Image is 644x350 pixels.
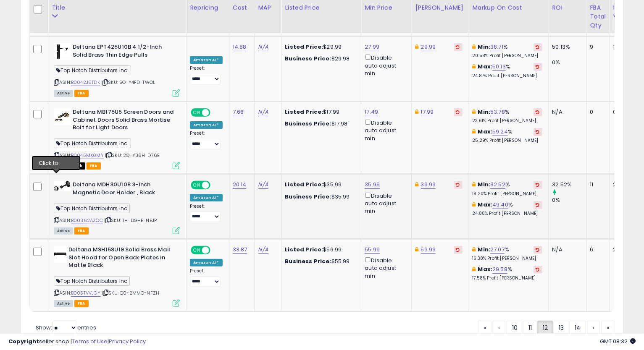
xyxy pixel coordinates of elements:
b: Business Price: [285,55,331,63]
span: OFF [209,247,223,254]
span: OFF [209,182,223,189]
div: $17.99 [285,108,355,116]
p: 17.58% Profit [PERSON_NAME] [473,275,542,281]
div: Listed Price [285,3,357,12]
a: Privacy Policy [109,337,146,345]
div: 0% [552,59,586,66]
a: 33.87 [233,246,247,254]
a: 20.14 [233,180,247,189]
a: 11 [523,321,537,335]
a: B00362AZCC [71,217,103,224]
div: Min Price [365,3,408,12]
img: 31PD9LH4-dL._SL40_.jpg [54,43,71,60]
a: 35.99 [365,180,380,189]
b: Deltana MB175U5 Screen Doors and Cabinet Doors Solid Brass Mortise Bolt for Light Doors [73,108,175,134]
div: $55.99 [285,258,355,265]
a: 17.49 [365,108,378,116]
span: › [593,324,594,332]
div: Disable auto adjust min [365,53,405,77]
div: 6 [590,246,603,253]
span: Top Notch Distributors Inc [54,276,130,286]
b: Max: [478,128,493,136]
div: 9 [590,43,603,51]
b: Listed Price: [285,108,323,116]
p: 24.87% Profit [PERSON_NAME] [473,73,542,79]
b: Business Price: [285,193,331,201]
span: » [607,324,609,332]
a: N/A [258,43,268,51]
div: % [473,43,542,59]
a: 14 [569,321,586,335]
div: 203.22 [613,246,636,253]
div: ASIN: [54,181,180,233]
span: All listings that are currently out of stock and unavailable for purchase on Amazon [54,162,85,170]
div: Title [52,3,183,12]
a: 7.68 [233,108,244,116]
div: 11 [590,181,603,188]
a: B005TVVJGY [71,290,100,297]
p: 25.29% Profit [PERSON_NAME] [473,138,542,144]
div: Cost [233,3,251,12]
div: Preset: [190,268,223,287]
a: N/A [258,246,268,254]
p: 24.88% Profit [PERSON_NAME] [473,211,542,217]
div: 221.54 [613,181,636,188]
div: Inv. value [613,3,639,21]
span: Top Notch Distributors Inc. [54,65,131,75]
span: OFF [209,109,223,116]
img: 21BLhNWB6AL._SL40_.jpg [54,246,66,263]
b: Min: [478,108,491,116]
div: $29.98 [285,55,355,63]
a: 29.99 [421,43,436,51]
span: Show: entries [36,324,96,332]
span: ON [192,247,202,254]
span: FBA [74,300,89,307]
div: ASIN: [54,108,180,168]
a: 39.99 [421,180,436,189]
div: Repricing [190,3,226,12]
span: Top Notch Distributors Inc [54,204,130,213]
div: Disable auto adjust min [365,256,405,280]
div: ROI [552,3,583,12]
a: N/A [258,180,268,189]
span: FBA [74,90,89,97]
a: B0042J8TDK [71,79,100,86]
strong: Copyright [8,337,39,345]
span: | SKU: 2Q-Y38H-D76E [105,152,160,159]
a: 13 [553,321,569,335]
span: All listings currently available for purchase on Amazon [54,90,73,97]
a: 17.99 [421,108,434,116]
a: 10 [507,321,523,335]
div: 0 [590,108,603,116]
div: % [473,266,542,281]
b: Listed Price: [285,43,323,51]
b: Min: [478,246,491,253]
a: 38.71 [490,43,503,51]
div: ASIN: [54,246,180,306]
a: 49.40 [492,201,508,209]
span: FBA [87,162,101,170]
div: seller snap | | [8,338,146,346]
b: Business Price: [285,120,331,128]
div: 0% [552,196,586,204]
div: MAP [258,3,278,12]
div: % [473,128,542,144]
div: % [473,63,542,78]
a: 32.52 [490,180,505,189]
a: 29.58 [492,265,507,274]
b: Deltana EPT425U10B 4 1/2-Inch Solid Brass Thin Edge Pulls [73,43,175,61]
b: Deltana MSH158U19 Solid Brass Mail Slot Hood for Open Back Plates in Matte Black [68,246,171,272]
div: Amazon AI * [190,194,223,201]
div: 50.13% [552,43,586,51]
span: « [484,324,486,332]
span: | SKU: TH-DGHE-NEJP [104,217,157,224]
div: ASIN: [54,43,180,96]
b: Business Price: [285,257,331,265]
b: Min: [478,180,491,188]
span: All listings currently available for purchase on Amazon [54,227,73,235]
div: Amazon AI * [190,56,223,64]
div: Amazon AI * [190,121,223,129]
div: % [473,108,542,124]
div: % [473,181,542,196]
a: 55.99 [365,246,380,254]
